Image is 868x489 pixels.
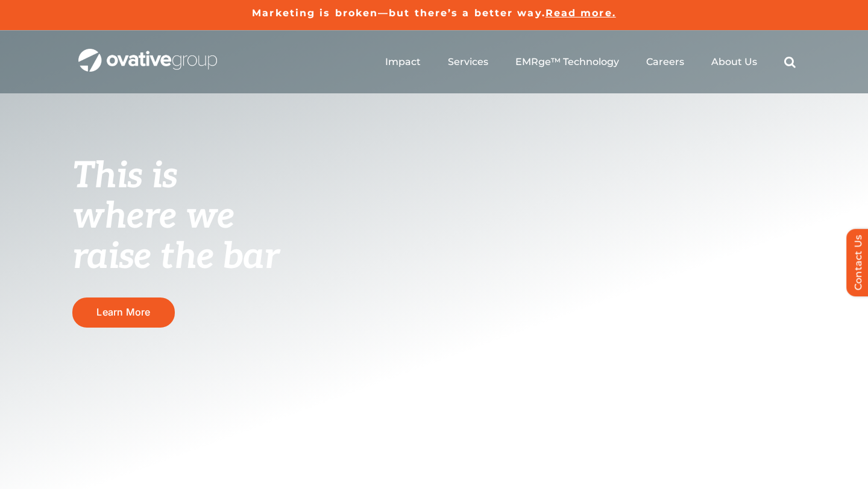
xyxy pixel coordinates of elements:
[515,56,619,68] a: EMRge™ Technology
[72,297,175,327] a: Learn More
[448,56,488,68] a: Services
[546,7,616,19] a: Read more.
[385,43,796,81] nav: Menu
[78,48,217,59] a: OG_Full_horizontal_WHT
[72,195,279,279] span: where we raise the bar
[252,7,546,19] a: Marketing is broken—but there’s a better way.
[646,56,684,68] a: Careers
[385,56,421,68] a: Impact
[784,56,796,68] a: Search
[711,56,757,68] a: About Us
[96,307,150,318] span: Learn More
[72,155,177,198] span: This is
